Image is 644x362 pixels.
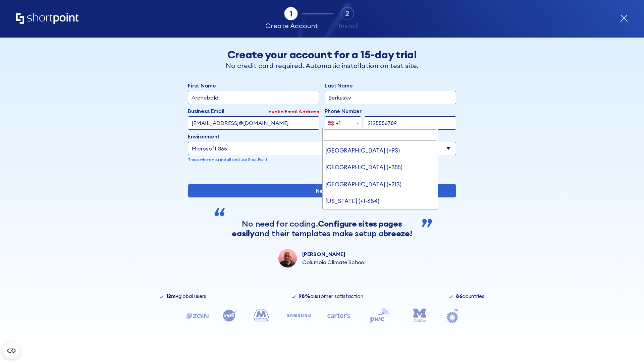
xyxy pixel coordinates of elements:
[323,159,438,176] li: [GEOGRAPHIC_DATA] (+355)
[323,176,438,193] li: [GEOGRAPHIC_DATA] (+213)
[3,343,19,359] button: Open CMP widget
[324,129,437,141] input: Search
[323,142,438,159] li: [GEOGRAPHIC_DATA] (+93)
[323,193,438,209] li: [US_STATE] (+1-684)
